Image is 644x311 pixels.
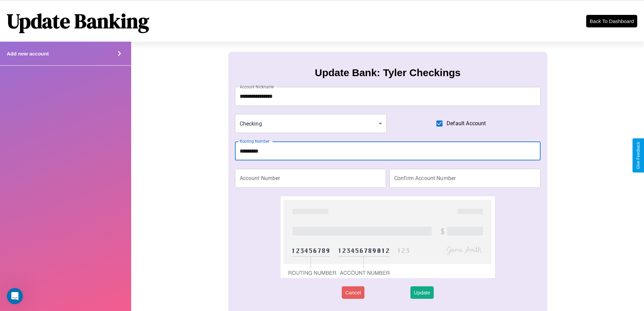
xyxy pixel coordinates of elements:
div: Give Feedback [636,142,641,169]
label: Routing Number [240,138,269,144]
div: Checking [235,114,387,133]
label: Account Nickname [240,84,274,90]
h1: Update Banking [7,7,149,35]
button: Cancel [342,286,364,299]
h4: Add new account [7,51,49,57]
button: Back To Dashboard [586,15,637,27]
span: Default Account [447,119,486,128]
iframe: Intercom live chat [7,288,23,304]
img: check [281,196,495,278]
h3: Update Bank: Tyler Checkings [315,67,460,79]
button: Update [410,286,433,299]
